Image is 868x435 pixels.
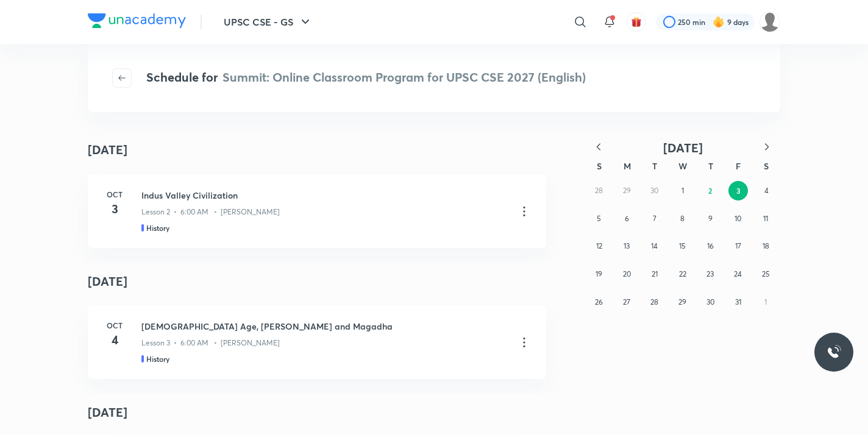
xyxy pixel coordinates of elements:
abbr: Saturday [764,160,769,172]
abbr: October 20, 2025 [623,269,631,278]
abbr: October 25, 2025 [762,269,770,278]
img: Company Logo [88,13,186,28]
abbr: October 23, 2025 [706,269,714,278]
button: October 23, 2025 [700,264,720,284]
button: [DATE] [612,140,753,155]
button: October 26, 2025 [589,292,609,312]
abbr: October 15, 2025 [679,241,686,250]
button: October 27, 2025 [617,292,636,312]
abbr: Monday [624,160,631,172]
abbr: October 1, 2025 [681,186,684,195]
abbr: Tuesday [652,160,657,172]
abbr: October 26, 2025 [595,297,603,306]
button: October 20, 2025 [617,264,636,284]
button: October 29, 2025 [673,292,692,312]
abbr: October 11, 2025 [763,214,768,223]
button: October 5, 2025 [589,209,609,228]
abbr: October 29, 2025 [678,297,686,306]
button: October 22, 2025 [673,264,692,284]
a: Oct4[DEMOGRAPHIC_DATA] Age, [PERSON_NAME] and MagadhaLesson 3 • 6:00 AM • [PERSON_NAME]History [88,305,546,379]
button: October 7, 2025 [645,209,664,228]
abbr: Thursday [708,160,713,172]
img: ttu [827,345,841,359]
button: October 2, 2025 [700,181,720,200]
img: streak [713,16,725,28]
button: October 24, 2025 [728,264,748,284]
h4: [DATE] [88,141,127,159]
button: October 28, 2025 [645,292,664,312]
abbr: Wednesday [678,160,687,172]
button: October 31, 2025 [728,292,748,312]
a: Company Logo [88,13,186,31]
h6: Oct [102,189,127,200]
a: Oct3Indus Valley CivilizationLesson 2 • 6:00 AM • [PERSON_NAME]History [88,174,546,248]
button: October 17, 2025 [728,236,748,256]
p: Lesson 2 • 6:00 AM • [PERSON_NAME] [141,207,280,217]
button: October 6, 2025 [617,209,636,228]
h3: Indus Valley Civilization [141,189,507,202]
abbr: October 30, 2025 [706,297,714,306]
h4: 4 [102,331,127,349]
img: avatar [631,16,642,27]
button: October 9, 2025 [700,209,720,228]
button: October 19, 2025 [589,264,609,284]
abbr: October 17, 2025 [735,241,741,250]
p: Lesson 3 • 6:00 AM • [PERSON_NAME] [141,338,280,348]
button: October 14, 2025 [645,236,664,256]
abbr: October 18, 2025 [763,241,769,250]
h6: Oct [102,320,127,331]
abbr: Friday [736,160,741,172]
abbr: October 9, 2025 [708,214,713,223]
button: October 13, 2025 [617,236,636,256]
span: [DATE] [663,140,703,156]
abbr: October 13, 2025 [624,241,630,250]
span: Summit: Online Classroom Program for UPSC CSE 2027 (English) [222,69,586,85]
abbr: October 19, 2025 [596,269,602,278]
abbr: October 12, 2025 [596,241,602,250]
button: October 11, 2025 [756,209,775,228]
abbr: Sunday [597,160,602,172]
button: October 25, 2025 [756,264,775,284]
button: October 15, 2025 [673,236,692,256]
button: October 4, 2025 [756,181,776,200]
h3: [DEMOGRAPHIC_DATA] Age, [PERSON_NAME] and Magadha [141,320,507,333]
abbr: October 27, 2025 [623,297,630,306]
button: October 30, 2025 [700,292,720,312]
abbr: October 8, 2025 [680,214,685,223]
button: avatar [627,12,646,32]
button: October 18, 2025 [756,236,775,256]
button: October 10, 2025 [728,209,748,228]
h4: 3 [102,200,127,218]
abbr: October 16, 2025 [707,241,714,250]
button: UPSC CSE - GS [216,10,320,34]
abbr: October 31, 2025 [735,297,741,306]
abbr: October 6, 2025 [625,214,629,223]
abbr: October 21, 2025 [652,269,658,278]
button: October 12, 2025 [589,236,609,256]
abbr: October 24, 2025 [734,269,742,278]
button: October 21, 2025 [645,264,664,284]
h4: [DATE] [88,263,546,300]
abbr: October 28, 2025 [650,297,658,306]
abbr: October 10, 2025 [735,214,741,223]
h5: History [146,353,169,364]
button: October 8, 2025 [673,209,692,228]
abbr: October 22, 2025 [679,269,686,278]
abbr: October 5, 2025 [597,214,601,223]
h5: History [146,222,169,233]
img: Celina Chingmuan [759,12,780,32]
h4: Schedule for [146,68,586,88]
abbr: October 2, 2025 [708,186,712,196]
abbr: October 14, 2025 [651,241,658,250]
abbr: October 7, 2025 [653,214,656,223]
button: October 16, 2025 [700,236,720,256]
abbr: October 4, 2025 [764,186,769,195]
button: October 3, 2025 [728,181,748,200]
button: October 1, 2025 [673,181,692,200]
h4: [DATE] [88,394,546,431]
abbr: October 3, 2025 [736,186,741,196]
